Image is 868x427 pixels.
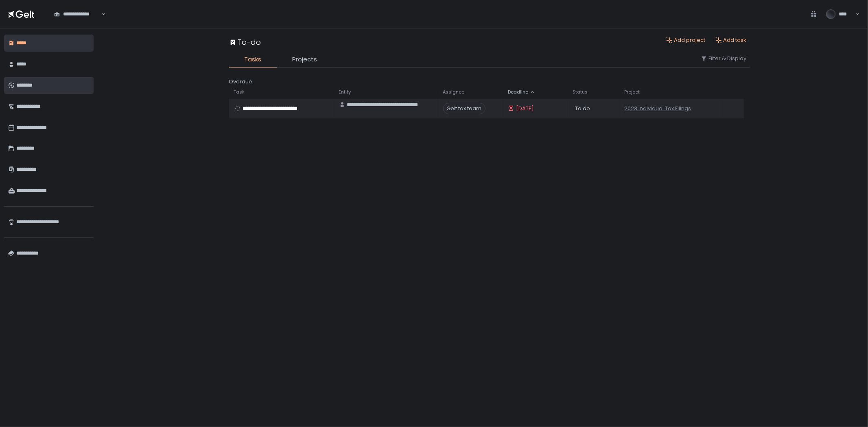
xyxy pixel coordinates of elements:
[229,37,261,48] div: To-do
[293,55,317,64] span: Projects
[701,55,747,62] button: Filter & Display
[575,105,590,112] span: To do
[715,37,747,44] button: Add task
[443,103,485,114] span: Gelt tax team
[624,89,640,95] span: Project
[443,89,465,95] span: Assignee
[666,37,706,44] button: Add project
[49,5,106,22] div: Search for option
[508,89,528,95] span: Deadline
[339,89,351,95] span: Entity
[624,105,691,112] a: 2023 Individual Tax Filings
[234,89,245,95] span: Task
[245,55,262,64] span: Tasks
[573,89,588,95] span: Status
[516,105,534,112] span: [DATE]
[229,78,750,86] div: Overdue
